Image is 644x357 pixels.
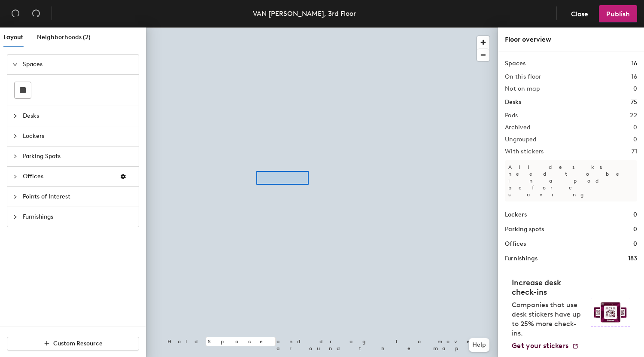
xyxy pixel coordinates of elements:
[633,85,637,92] h2: 0
[505,98,521,107] h1: Desks
[505,73,541,80] h2: On this floor
[505,85,540,92] h2: Not on map
[23,55,134,74] span: Spaces
[12,62,18,67] span: expanded
[505,160,637,201] p: All desks need to be in a pod before saving
[505,239,526,249] h1: Offices
[12,134,18,139] span: collapsed
[633,124,637,131] h2: 0
[505,225,544,234] h1: Parking spots
[505,136,537,143] h2: Ungrouped
[253,8,356,19] div: VAN [PERSON_NAME], 3rd Floor
[505,148,544,155] h2: With stickers
[12,113,18,119] span: collapsed
[3,34,23,41] span: Layout
[606,10,630,18] span: Publish
[630,112,637,119] h2: 22
[23,146,134,166] span: Parking Spots
[512,342,568,350] span: Get your stickers
[632,59,637,68] h1: 16
[23,167,113,186] span: Offices
[512,300,586,338] p: Companies that use desk stickers have up to 25% more check-ins.
[23,126,134,146] span: Lockers
[7,337,139,351] button: Custom Resource
[505,34,637,45] div: Floor overview
[12,174,18,179] span: collapsed
[23,207,134,227] span: Furnishings
[633,239,637,249] h1: 0
[53,340,103,347] span: Custom Resource
[505,112,518,119] h2: Pods
[591,298,630,327] img: Sticker logo
[505,254,538,263] h1: Furnishings
[12,154,18,159] span: collapsed
[512,278,586,297] h4: Increase desk check-ins
[512,342,579,350] a: Get your stickers
[27,5,45,22] button: Redo (⌘ + ⇧ + Z)
[633,136,637,143] h2: 0
[631,73,637,80] h2: 16
[505,124,530,131] h2: Archived
[564,5,595,22] button: Close
[599,5,637,22] button: Publish
[571,10,588,18] span: Close
[23,106,134,126] span: Desks
[505,210,527,220] h1: Lockers
[505,59,526,68] h1: Spaces
[37,34,91,41] span: Neighborhoods (2)
[631,98,637,107] h1: 75
[12,214,18,220] span: collapsed
[633,225,637,234] h1: 0
[23,187,134,207] span: Points of Interest
[12,194,18,199] span: collapsed
[632,148,637,155] h2: 71
[469,338,489,352] button: Help
[628,254,637,263] h1: 183
[7,5,24,22] button: Undo (⌘ + Z)
[633,210,637,220] h1: 0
